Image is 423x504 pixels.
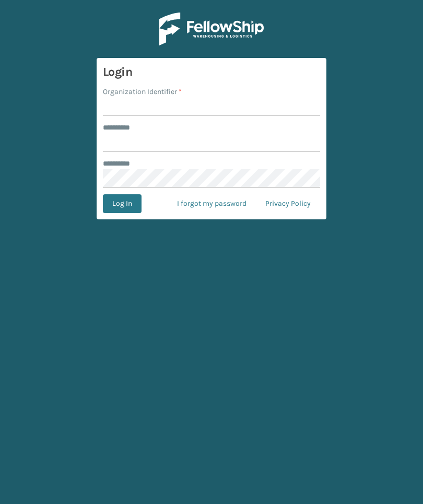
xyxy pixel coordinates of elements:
[103,194,142,213] button: Log In
[103,86,182,97] label: Organization Identifier
[256,194,320,213] a: Privacy Policy
[103,64,320,80] h3: Login
[159,13,264,45] img: Logo
[168,194,256,213] a: I forgot my password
